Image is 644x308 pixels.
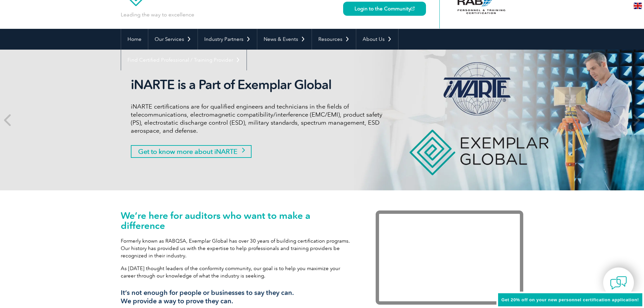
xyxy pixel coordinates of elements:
a: About Us [356,29,398,50]
a: Resources [312,29,356,50]
a: Login to the Community [343,2,426,16]
h2: iNARTE is a Part of Exemplar Global [131,77,382,93]
p: As [DATE] thought leaders of the conformity community, our goal is to help you maximize your care... [121,265,356,280]
a: Home [121,29,148,50]
a: Get to know more about iNARTE [131,145,252,158]
iframe: Exemplar Global: Working together to make a difference [376,210,523,305]
span: Get 20% off on your new personnel certification application! [501,297,639,302]
h3: It’s not enough for people or businesses to say they can. We provide a way to prove they can. [121,289,356,305]
h1: We’re here for auditors who want to make a difference [121,210,356,231]
img: open_square.png [411,7,415,10]
img: en [634,3,642,9]
p: Formerly known as RABQSA, Exemplar Global has over 30 years of building certification programs. O... [121,237,356,259]
a: Industry Partners [198,29,257,50]
p: iNARTE certifications are for qualified engineers and technicians in the fields of telecommunicat... [131,103,382,135]
a: Our Services [148,29,198,50]
a: News & Events [257,29,312,50]
a: Find Certified Professional / Training Provider [121,50,247,70]
p: Leading the way to excellence [121,11,194,18]
img: contact-chat.png [610,274,627,291]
